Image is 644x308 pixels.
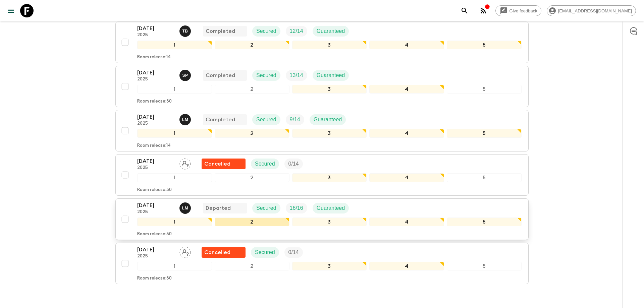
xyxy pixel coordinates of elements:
div: 3 [292,129,367,138]
p: [DATE] [137,69,174,77]
div: Trip Fill [286,70,307,81]
div: 5 [447,173,522,182]
span: Give feedback [506,8,541,13]
p: Secured [256,204,276,212]
p: [DATE] [137,157,174,165]
div: Flash Pack cancellation [202,247,246,258]
div: 4 [369,262,444,270]
div: 5 [447,129,522,138]
div: 4 [369,41,444,49]
div: 2 [215,41,289,49]
div: Trip Fill [286,26,307,37]
div: 1 [137,41,212,49]
a: Give feedback [495,5,541,16]
div: [EMAIL_ADDRESS][DOMAIN_NAME] [547,5,636,16]
p: Guaranteed [317,204,345,212]
button: [DATE]2025Assign pack leaderFlash Pack cancellationSecuredTrip Fill12345Room release:30 [115,243,529,284]
div: 2 [215,129,289,138]
p: Secured [255,160,275,168]
p: Room release: 14 [137,55,171,60]
p: Guaranteed [314,116,342,124]
div: 5 [447,262,522,270]
div: 2 [215,85,289,94]
p: 2025 [137,254,174,259]
p: Guaranteed [317,71,345,79]
p: Room release: 30 [137,276,172,281]
div: 5 [447,41,522,49]
p: Departed [206,204,231,212]
button: [DATE]2025Luka MamniashviliCompletedSecuredTrip FillGuaranteed12345Room release:14 [115,110,529,151]
p: 0 / 14 [288,248,299,256]
span: Sophie Pruidze [179,72,192,77]
div: 1 [137,129,212,138]
div: 4 [369,85,444,94]
button: [DATE]2025Tamar BulbulashviliCompletedSecuredTrip FillGuaranteed12345Room release:14 [115,21,529,63]
div: 5 [447,85,522,94]
p: [DATE] [137,246,174,254]
div: Secured [251,159,279,169]
div: 3 [292,41,367,49]
div: Secured [252,114,280,125]
div: 3 [292,85,367,94]
span: [EMAIL_ADDRESS][DOMAIN_NAME] [554,8,636,13]
p: Cancelled [204,160,230,168]
span: Luka Mamniashvili [179,116,192,121]
p: [DATE] [137,24,174,33]
div: 3 [292,262,367,270]
p: Room release: 30 [137,232,172,237]
div: 4 [369,218,444,226]
div: 5 [447,218,522,226]
p: 9 / 14 [290,116,300,124]
p: 12 / 14 [290,27,303,35]
div: 1 [137,262,212,270]
p: 2025 [137,77,174,82]
p: Secured [256,27,276,35]
p: Guaranteed [317,27,345,35]
p: Completed [206,27,235,35]
p: Completed [206,116,235,124]
p: Secured [256,116,276,124]
div: 2 [215,173,289,182]
button: [DATE]2025Assign pack leaderFlash Pack cancellationSecuredTrip Fill12345Room release:30 [115,154,529,196]
p: 2025 [137,121,174,126]
span: Assign pack leader [179,249,191,254]
p: 16 / 16 [290,204,303,212]
div: Secured [252,203,280,213]
button: search adventures [458,4,471,17]
button: [DATE]2025Luka MamniashviliDepartedSecuredTrip FillGuaranteed12345Room release:30 [115,198,529,240]
div: Flash Pack cancellation [202,159,246,169]
div: Trip Fill [284,247,303,258]
p: [DATE] [137,113,174,121]
p: Cancelled [204,248,230,256]
div: Trip Fill [284,159,303,169]
div: 2 [215,218,289,226]
button: [DATE]2025Sophie PruidzeCompletedSecuredTrip FillGuaranteed12345Room release:30 [115,66,529,107]
div: 3 [292,218,367,226]
div: Trip Fill [286,203,307,213]
p: Room release: 30 [137,99,172,104]
div: Secured [252,70,280,81]
p: Room release: 14 [137,143,171,148]
div: 1 [137,218,212,226]
div: 4 [369,173,444,182]
button: menu [4,4,17,17]
p: 0 / 14 [288,160,299,168]
div: Secured [252,26,280,37]
p: Secured [256,71,276,79]
div: 1 [137,85,212,94]
span: Tamar Bulbulashvili [179,27,192,33]
div: Trip Fill [286,114,304,125]
p: Completed [206,71,235,79]
div: 4 [369,129,444,138]
div: 3 [292,173,367,182]
p: 2025 [137,33,174,38]
p: 13 / 14 [290,71,303,79]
